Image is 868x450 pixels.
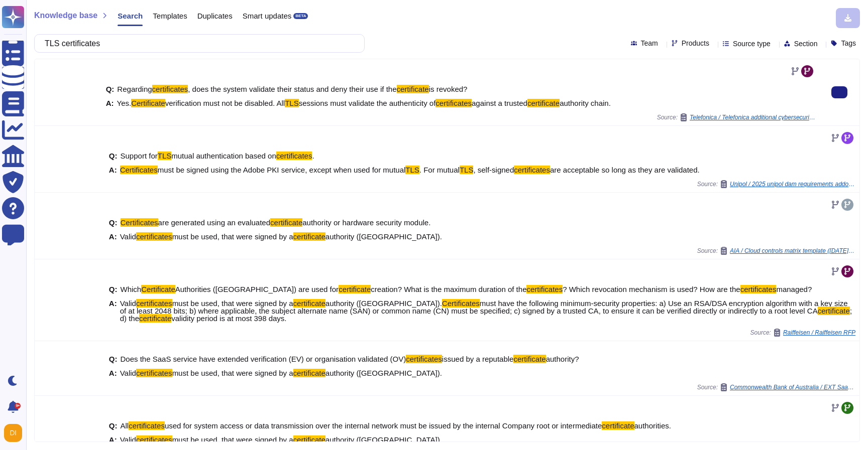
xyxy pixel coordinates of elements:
[120,166,158,174] mark: Certificates
[171,314,286,323] span: validity period is at most 398 days.
[171,152,276,160] span: mutual authentication based on
[293,232,325,241] mark: certificate
[560,99,611,107] span: authority chain.
[270,218,302,227] mark: certificate
[121,355,406,363] span: Does the SaaS service have extended verification (EV) or organisation validated (OV)
[397,85,429,93] mark: certificate
[136,232,172,241] mark: certificates
[136,299,172,308] mark: certificates
[106,85,115,93] b: Q:
[293,299,325,308] mark: certificate
[117,85,152,93] span: Regarding
[750,329,855,337] span: Source:
[131,99,165,107] mark: Certificate
[325,232,442,241] span: authority ([GEOGRAPHIC_DATA]).
[120,369,136,377] span: Valid
[794,40,818,47] span: Section
[2,422,29,444] button: user
[325,435,442,444] span: authority ([GEOGRAPHIC_DATA]).
[141,285,175,293] mark: Certificate
[118,12,143,20] span: Search
[285,99,299,107] mark: TLS
[339,285,371,293] mark: certificate
[546,355,579,363] span: authority?
[109,219,118,226] b: Q:
[165,421,602,430] span: used for system access or data transmission over the internal network must be issued by the inter...
[473,166,514,174] span: , self-signed
[172,299,293,308] span: must be used, that were signed by a
[121,218,158,227] mark: Certificates
[109,152,118,160] b: Q:
[690,114,815,120] span: Telefonica / Telefonica additional cybersecurity questions
[526,285,563,293] mark: certificates
[109,355,118,363] b: Q:
[109,166,117,174] b: A:
[641,40,658,47] span: Team
[120,232,136,241] span: Valid
[152,85,188,93] mark: certificates
[293,435,325,444] mark: certificate
[197,12,233,20] span: Duplicates
[175,285,339,293] span: Authorities ([GEOGRAPHIC_DATA]) are used for
[243,12,292,20] span: Smart updates
[117,99,132,107] span: Yes.
[841,40,856,47] span: Tags
[472,99,527,107] span: against a trusted
[429,85,468,93] span: is revoked?
[172,232,293,241] span: must be used, that were signed by a
[109,436,117,443] b: A:
[442,299,480,308] mark: Certificates
[129,421,165,430] mark: certificates
[158,166,406,174] span: must be signed using the Adobe PKI service, except when used for mutual
[302,218,430,227] span: authority or hardware security module.
[697,180,855,188] span: Source:
[818,307,850,315] mark: certificate
[120,299,848,315] span: must have the following minimum-security properties: a) Use an RSA/DSA encryption algorithm with ...
[697,383,855,391] span: Source:
[730,384,855,390] span: Commonwealth Bank of Australia / EXT SaaS Assessment Vendor Questionnaire CommBank Website
[165,99,285,107] span: verification must not be disabled. All
[158,152,172,160] mark: TLS
[513,355,546,363] mark: certificate
[634,421,671,430] span: authorities.
[139,314,171,323] mark: certificate
[657,113,815,121] span: Source:
[120,299,136,308] span: Valid
[106,99,114,107] b: A:
[406,355,442,363] mark: certificates
[776,285,812,293] span: managed?
[730,248,855,254] span: AIA / Cloud controls matrix template ([DATE]) (1)
[109,369,117,377] b: A:
[550,166,700,174] span: are acceptable so long as they are validated.
[460,166,474,174] mark: TLS
[172,435,293,444] span: must be used, that were signed by a
[109,299,117,322] b: A:
[120,435,136,444] span: Valid
[34,12,97,20] span: Knowledge base
[602,421,634,430] mark: certificate
[299,99,436,107] span: sessions must validate the authenticity of
[4,424,22,442] img: user
[371,285,526,293] span: creation? What is the maximum duration of the
[136,435,172,444] mark: certificates
[325,369,442,377] span: authority ([GEOGRAPHIC_DATA]).
[121,421,129,430] span: All
[158,218,271,227] span: are generated using an evaluated
[783,330,855,336] span: Raiffeisen / Raiffeisen RFP
[40,35,354,52] input: Search a question or template...
[15,403,21,409] div: 9+
[293,13,308,19] div: BETA
[121,285,142,293] span: Which
[153,12,187,20] span: Templates
[730,181,855,187] span: Unipol / 2025 unipol dam requirements addon adobe
[514,166,550,174] mark: certificates
[682,40,709,47] span: Products
[563,285,740,293] span: ? Which revocation mechanism is used? How are the
[172,369,293,377] span: must be used, that were signed by a
[120,307,852,323] span: ; d) the
[276,152,312,160] mark: certificates
[312,152,314,160] span: .
[419,166,460,174] span: . For mutual
[697,247,855,255] span: Source:
[442,355,514,363] span: issued by a reputable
